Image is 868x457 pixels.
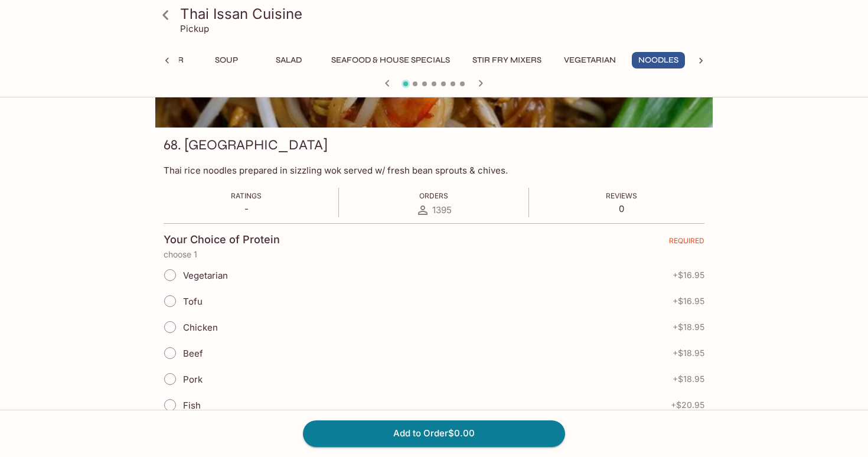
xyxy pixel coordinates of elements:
[669,236,704,250] span: REQUIRED
[673,374,704,384] span: + $18.95
[466,52,548,68] button: Stir Fry Mixers
[606,203,637,214] p: 0
[200,52,253,68] button: Soup
[419,191,448,200] span: Orders
[673,348,704,358] span: + $18.95
[673,296,704,306] span: + $16.95
[164,136,328,154] h3: 68. [GEOGRAPHIC_DATA]
[183,322,218,333] span: Chicken
[557,52,622,68] button: Vegetarian
[183,374,203,385] span: Pork
[183,348,203,359] span: Beef
[673,322,704,332] span: + $18.95
[606,191,637,200] span: Reviews
[432,204,452,216] span: 1395
[183,296,203,307] span: Tofu
[303,420,565,446] button: Add to Order$0.00
[180,23,209,34] p: Pickup
[231,203,262,214] p: -
[673,270,704,280] span: + $16.95
[180,5,708,23] h3: Thai Issan Cuisine
[325,52,456,68] button: Seafood & House Specials
[231,191,262,200] span: Ratings
[671,400,704,410] span: + $20.95
[183,400,201,411] span: Fish
[262,52,315,68] button: Salad
[164,250,704,259] p: choose 1
[183,270,228,281] span: Vegetarian
[632,52,685,68] button: Noodles
[164,165,704,176] p: Thai rice noodles prepared in sizzling wok served w/ fresh bean sprouts & chives.
[164,233,280,246] h4: Your Choice of Protein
